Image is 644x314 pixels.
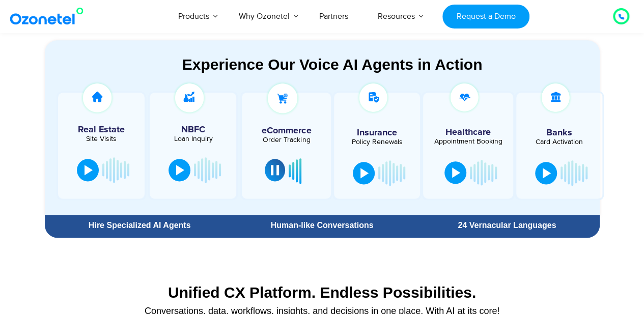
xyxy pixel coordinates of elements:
[50,221,230,230] div: Hire Specialized AI Agents
[431,138,506,145] div: Appointment Booking
[63,125,139,134] h5: Real Estate
[339,138,414,146] div: Policy Renewals
[339,128,414,137] h5: Insurance
[235,221,409,230] div: Human-like Conversations
[247,136,326,144] div: Order Tracking
[155,135,231,142] div: Loan Inquiry
[55,55,610,73] div: Experience Our Voice AI Agents in Action
[50,283,595,301] div: Unified CX Platform. Endless Possibilities.
[442,5,529,28] a: Request a Demo
[155,125,231,134] h5: NBFC
[419,221,594,230] div: 24 Vernacular Languages
[431,128,506,137] h5: Healthcare
[521,138,597,146] div: Card Activation
[63,135,139,142] div: Site Visits
[247,126,326,135] h5: eCommerce
[521,128,597,137] h5: Banks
